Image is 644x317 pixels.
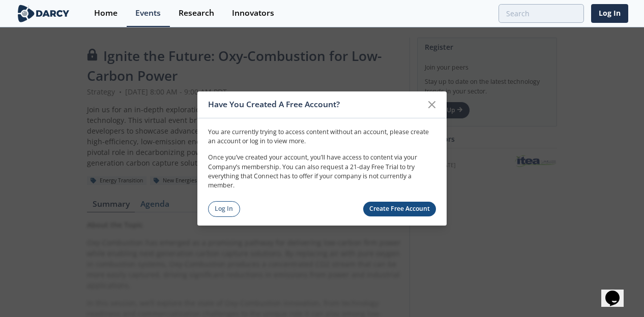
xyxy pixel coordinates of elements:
[499,4,584,23] input: Advanced Search
[601,276,634,307] iframe: chat widget
[94,9,118,17] div: Home
[16,5,71,22] img: logo-wide.svg
[208,127,436,146] p: You are currently trying to access content without an account, please create an account or log in...
[208,201,240,217] a: Log In
[591,4,628,23] a: Log In
[208,95,422,114] div: Have You Created A Free Account?
[363,202,436,216] a: Create Free Account
[135,9,161,17] div: Events
[208,153,436,191] p: Once you’ve created your account, you’ll have access to content via your Company’s membership. Yo...
[179,9,214,17] div: Research
[232,9,274,17] div: Innovators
